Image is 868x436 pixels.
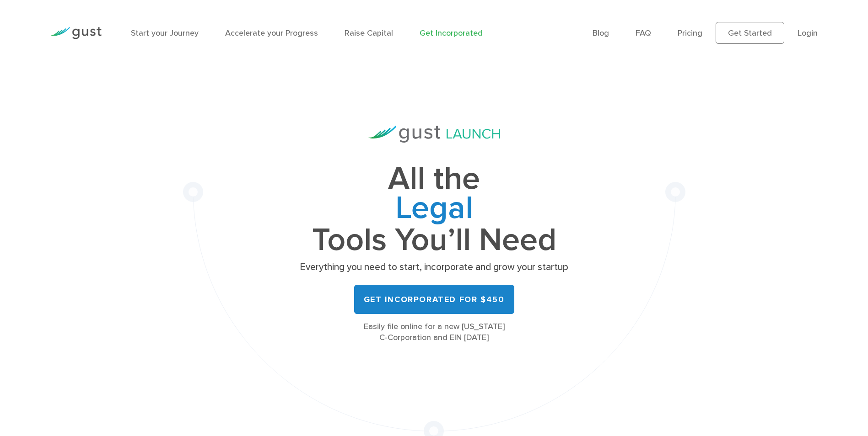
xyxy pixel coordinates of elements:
a: FAQ [636,28,651,38]
a: Get Started [716,22,784,44]
img: Gust Launch Logo [368,126,500,143]
h1: All the Tools You’ll Need [297,165,571,255]
a: Accelerate your Progress [225,28,318,38]
p: Everything you need to start, incorporate and grow your startup [297,261,571,274]
a: Get Incorporated [420,28,483,38]
a: Blog [593,28,609,38]
span: Legal [297,194,571,226]
a: Login [798,28,818,38]
a: Pricing [678,28,702,38]
a: Start your Journey [131,28,199,38]
a: Raise Capital [345,28,393,38]
img: Gust Logo [50,27,102,39]
div: Easily file online for a new [US_STATE] C-Corporation and EIN [DATE] [297,321,571,343]
a: Get Incorporated for $450 [354,285,514,314]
